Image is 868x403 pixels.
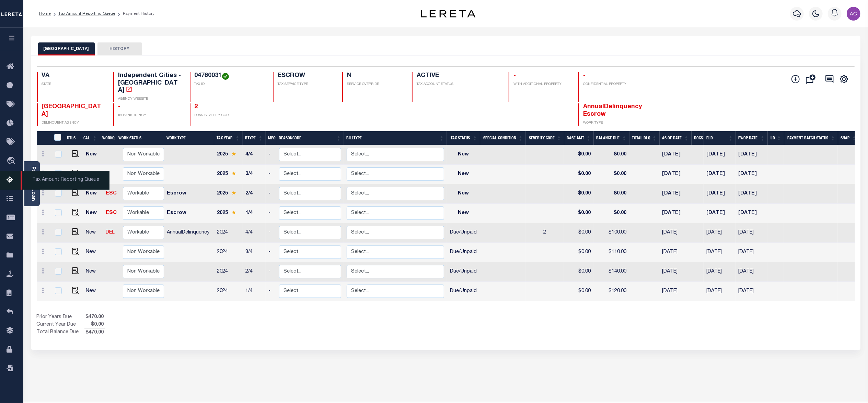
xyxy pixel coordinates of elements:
[243,262,266,282] td: 2/4
[42,104,102,117] span: [GEOGRAPHIC_DATA]
[118,72,182,95] h4: Independent Cities - [GEOGRAPHIC_DATA]
[164,223,214,243] td: AnnualDelinquency
[447,262,480,282] td: Due/Unpaid
[736,262,767,282] td: [DATE]
[692,131,704,145] th: Docs
[164,184,214,204] td: Escrow
[421,10,476,17] img: logo-dark.svg
[629,131,660,145] th: Total DLQ: activate to sort column ascending
[838,131,859,145] th: SNAP: activate to sort column ascending
[243,165,266,184] td: 3/4
[42,72,105,80] h4: VA
[118,113,182,118] p: IN BANKRUPTCY
[106,191,117,196] a: ESC
[526,223,564,243] td: 2
[21,171,109,190] span: Tax Amount Reporting Queue
[214,204,243,223] td: 2025
[214,184,243,204] td: 2025
[266,223,276,243] td: -
[447,184,480,204] td: New
[564,262,593,282] td: $0.00
[659,184,691,204] td: [DATE]
[417,72,500,80] h4: ACTIVE
[736,184,767,204] td: [DATE]
[564,204,593,223] td: $0.00
[116,131,164,145] th: Work Status
[195,82,265,87] p: TAX ID
[214,165,243,184] td: 2025
[37,321,84,329] td: Current Year Due
[583,73,586,79] span: -
[593,282,629,301] td: $120.00
[564,145,593,165] td: $0.00
[768,131,784,145] th: LD: activate to sort column ascending
[7,157,18,166] i: travel_explore
[480,131,526,145] th: Special Condition: activate to sort column ascending
[243,282,266,301] td: 1/4
[243,223,266,243] td: 4/4
[704,204,736,223] td: [DATE]
[847,7,860,21] img: svg+xml;base64,PHN2ZyB4bWxucz0iaHR0cDovL3d3dy53My5vcmcvMjAwMC9zdmciIHBvaW50ZXItZXZlbnRzPSJub25lIi...
[164,131,214,145] th: Work Type
[214,243,243,262] td: 2024
[564,243,593,262] td: $0.00
[276,131,344,145] th: ReasonCode: activate to sort column ascending
[278,82,334,87] p: TAX SERVICE TYPE
[347,82,404,87] p: SERVICE OVERRIDE
[42,82,105,87] p: STATE
[704,243,736,262] td: [DATE]
[195,104,198,110] span: 2
[266,165,276,184] td: -
[583,121,647,126] p: WORK TYPE
[214,282,243,301] td: 2024
[83,262,103,282] td: New
[84,329,105,337] span: $470.00
[447,204,480,223] td: New
[195,113,265,118] p: LOAN SEVERITY CODE
[37,131,50,145] th: &nbsp;&nbsp;&nbsp;&nbsp;&nbsp;&nbsp;&nbsp;&nbsp;&nbsp;&nbsp;
[231,191,236,195] img: Star.svg
[564,282,593,301] td: $0.00
[266,282,276,301] td: -
[65,131,81,145] th: DTLS
[704,223,736,243] td: [DATE]
[564,165,593,184] td: $0.00
[195,72,265,80] h4: 04760031
[83,165,103,184] td: New
[704,131,736,145] th: ELD: activate to sort column ascending
[164,204,214,223] td: Escrow
[243,184,266,204] td: 2/4
[39,12,51,16] a: Home
[231,152,236,156] img: Star.svg
[266,184,276,204] td: -
[100,131,116,145] th: WorkQ
[704,184,736,204] td: [DATE]
[243,243,266,262] td: 3/4
[118,104,120,110] span: -
[564,131,594,145] th: Base Amt: activate to sort column ascending
[37,329,84,336] td: Total Balance Due
[704,165,736,184] td: [DATE]
[659,145,691,165] td: [DATE]
[736,204,767,223] td: [DATE]
[83,184,103,204] td: New
[513,82,570,87] p: WITH ADDITIONAL PROPERTY
[736,282,767,301] td: [DATE]
[214,223,243,243] td: 2024
[593,243,629,262] td: $110.00
[447,131,480,145] th: Tax Status: activate to sort column ascending
[659,243,691,262] td: [DATE]
[58,12,115,16] a: Tax Amount Reporting Queue
[84,314,105,321] span: $470.00
[583,104,642,117] span: AnnualDelinquency Escrow
[704,282,736,301] td: [DATE]
[243,145,266,165] td: 4/4
[83,282,103,301] td: New
[704,262,736,282] td: [DATE]
[594,131,629,145] th: Balance Due: activate to sort column ascending
[659,282,691,301] td: [DATE]
[266,262,276,282] td: -
[736,165,767,184] td: [DATE]
[266,204,276,223] td: -
[266,243,276,262] td: -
